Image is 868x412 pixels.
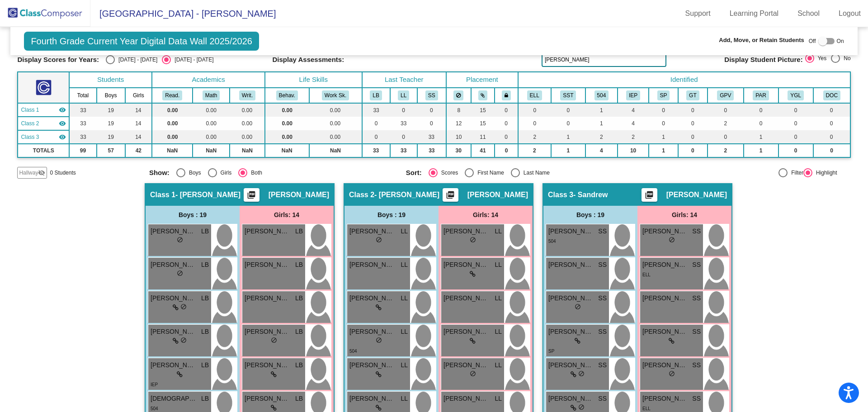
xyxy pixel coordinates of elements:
span: LL [495,294,502,303]
div: [DATE] - [DATE] [171,56,213,64]
span: Class 2 [21,119,39,128]
td: 0 [417,103,446,117]
td: 1 [585,117,618,130]
th: Good Parent Volunteer [708,88,743,103]
td: 0 [495,117,518,130]
span: Sort: [406,169,422,177]
td: 0.00 [309,103,362,117]
span: 504 [349,349,357,354]
td: 0 [390,130,417,144]
th: Susan Sandrew [417,88,446,103]
th: Lindy Lowe [390,88,417,103]
td: 1 [551,130,585,144]
span: ELL [642,406,651,411]
span: LL [401,360,408,370]
td: 0 [813,103,850,117]
span: [PERSON_NAME] [349,327,395,336]
td: 0.00 [265,103,309,117]
span: SS [692,294,701,303]
span: Class 2 [349,190,374,199]
div: First Name [474,169,504,177]
th: Lara Berdahl [362,88,390,103]
td: 19 [97,130,125,144]
td: 33 [69,103,97,117]
span: [PERSON_NAME] [245,260,290,270]
span: do_not_disturb_alt [180,303,187,310]
td: 0.00 [230,117,265,130]
span: [PERSON_NAME] [548,227,594,236]
td: 1 [744,144,778,157]
span: LL [495,360,502,370]
div: Boys : 19 [146,206,240,224]
td: 19 [97,117,125,130]
mat-radio-group: Select an option [149,168,399,177]
span: SS [692,227,701,236]
td: 4 [618,117,649,130]
button: LL [398,90,409,100]
div: Highlight [812,169,837,177]
th: NEEDS DOCUMENTS FOR ENROLLMENT [813,88,850,103]
a: Logout [831,6,868,21]
td: 0 [417,117,446,130]
td: 0 [518,103,551,117]
td: Susan Sandrew - Sandrew [18,130,69,144]
th: Students [69,72,152,88]
td: 33 [390,144,417,157]
td: 1 [649,130,678,144]
button: LB [370,90,382,100]
button: GPV [717,90,734,100]
td: 0.00 [152,117,193,130]
span: LL [401,294,408,303]
th: Speech IEP [649,88,678,103]
span: [PERSON_NAME] [642,360,688,370]
div: Girls [217,169,232,177]
td: 11 [471,130,495,144]
span: [PERSON_NAME] [245,294,290,303]
span: 0 Students [50,169,75,177]
span: [PERSON_NAME] [666,190,727,199]
mat-radio-group: Select an option [106,55,213,64]
span: SS [598,260,607,270]
td: 2 [708,117,743,130]
td: 1 [649,144,678,157]
mat-icon: visibility [59,106,66,114]
span: [PERSON_NAME] [349,360,395,370]
td: 14 [125,103,152,117]
button: Behav. [276,90,298,100]
span: [PERSON_NAME]-[PERSON_NAME] [349,394,395,403]
mat-radio-group: Select an option [406,168,656,177]
span: do_not_disturb_alt [470,237,476,243]
div: Girls: 14 [240,206,334,224]
span: do_not_disturb_alt [177,237,183,243]
td: 2 [618,130,649,144]
th: Academics [152,72,265,88]
span: LB [201,360,209,370]
a: Learning Portal [722,6,786,21]
button: ELL [527,90,542,100]
td: 0 [362,130,390,144]
span: LL [401,260,408,270]
div: Filter [788,169,803,177]
td: 33 [362,103,390,117]
span: do_not_disturb_alt [376,237,382,243]
th: Young for Grade Level [778,88,813,103]
span: [PERSON_NAME] [245,227,290,236]
div: Boys [185,169,201,177]
td: 14 [125,117,152,130]
span: [PERSON_NAME] [151,294,196,303]
span: SS [692,394,701,403]
div: Boys : 19 [543,206,637,224]
span: [PERSON_NAME] [349,227,395,236]
span: [PERSON_NAME] [642,227,688,236]
td: 0 [495,130,518,144]
td: 1 [585,103,618,117]
div: Girls: 14 [637,206,731,224]
td: 8 [446,103,471,117]
span: [PERSON_NAME] [PERSON_NAME] [642,394,688,403]
td: 30 [446,144,471,157]
span: Off [809,37,816,45]
div: Last Name [520,169,550,177]
td: 0 [551,117,585,130]
td: Lara Berdahl - Berdahl [18,103,69,117]
span: [PERSON_NAME] [548,394,594,403]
